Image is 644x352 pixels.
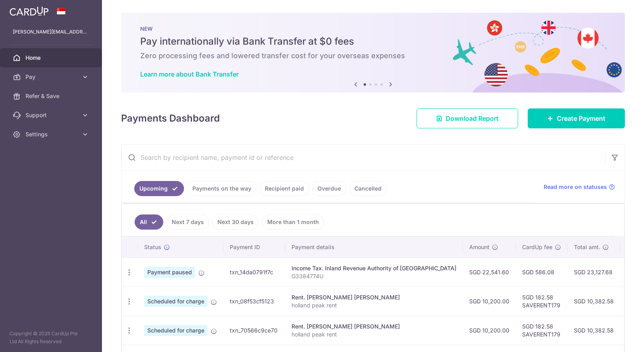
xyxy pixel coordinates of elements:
td: txn_14da0791f7c [223,258,285,287]
td: SGD 182.58 SAVERENT179 [516,316,568,345]
td: SGD 23,127.68 [568,258,620,287]
a: Recipient paid [260,181,309,196]
div: Rent. [PERSON_NAME] [PERSON_NAME] [292,293,456,301]
a: Next 30 days [212,214,259,230]
a: Payments on the way [187,181,256,196]
img: CardUp [10,6,49,16]
img: Bank transfer banner [121,13,625,92]
p: G3384774U [292,272,456,280]
p: [PERSON_NAME][EMAIL_ADDRESS][DOMAIN_NAME] [13,28,89,36]
span: Settings [25,130,78,138]
td: txn_08f53cf5123 [223,287,285,316]
span: Total amt. [574,243,600,251]
span: Pay [25,73,78,81]
span: Home [25,54,78,62]
a: Upcoming [134,181,184,196]
td: SGD 10,382.58 [568,287,620,316]
p: NEW [140,26,606,32]
td: SGD 10,382.58 [568,316,620,345]
a: Create Payment [528,108,625,128]
td: txn_70566c9ce70 [223,316,285,345]
span: Status [144,243,161,251]
span: Scheduled for charge [144,296,207,307]
span: Download Report [446,114,499,123]
span: Refer & Save [25,92,78,100]
td: SGD 10,200.00 [463,287,516,316]
span: Read more on statuses [544,183,607,191]
td: SGD 10,200.00 [463,316,516,345]
a: Next 7 days [166,214,209,230]
a: All [135,214,163,230]
span: Create Payment [557,114,605,123]
a: Read more on statuses [544,183,615,191]
a: More than 1 month [262,214,324,230]
th: Payment details [285,237,463,258]
h4: Payments Dashboard [121,111,220,126]
td: SGD 22,541.60 [463,258,516,287]
input: Search by recipient name, payment id or reference [121,145,605,170]
div: Income Tax. Inland Revenue Authority of [GEOGRAPHIC_DATA] [292,264,456,272]
span: Amount [469,243,489,251]
a: Cancelled [349,181,387,196]
p: holland peak rent [292,301,456,309]
span: Support [25,111,78,119]
a: Overdue [312,181,346,196]
h6: Zero processing fees and lowered transfer cost for your overseas expenses [140,51,606,61]
span: Scheduled for charge [144,325,207,336]
p: holland peak rent [292,330,456,338]
span: CardUp fee [522,243,552,251]
div: Rent. [PERSON_NAME] [PERSON_NAME] [292,323,456,330]
td: SGD 182.58 SAVERENT179 [516,287,568,316]
a: Download Report [417,108,518,128]
span: Payment paused [144,267,195,278]
td: SGD 586.08 [516,258,568,287]
h5: Pay internationally via Bank Transfer at $0 fees [140,35,606,48]
th: Payment ID [223,237,285,258]
a: Learn more about Bank Transfer [140,70,239,78]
